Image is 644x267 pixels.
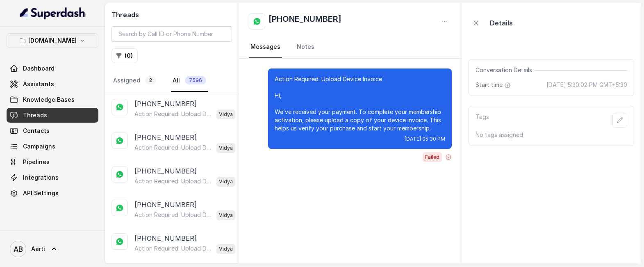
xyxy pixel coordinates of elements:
span: 7596 [185,76,206,84]
span: Pipelines [23,158,50,166]
span: Contacts [23,127,50,135]
p: Vidya [219,110,233,119]
a: Dashboard [7,61,98,76]
p: Tags [476,113,489,128]
a: Assistants [7,77,98,91]
span: [DATE] 05:30 PM [405,136,445,142]
p: [PHONE_NUMBER] [134,233,197,243]
input: Search by Call ID or Phone Number [112,26,232,42]
img: light.svg [20,7,86,20]
p: Action Required: Upload Device Invoice Hi, We’ve received your payment. To complete your membersh... [134,110,213,118]
a: Pipelines [7,155,98,169]
span: Campaigns [23,142,55,151]
span: Assistants [23,80,54,88]
nav: Tabs [249,36,452,58]
p: [PHONE_NUMBER] [134,166,197,176]
a: Knowledge Bases [7,92,98,107]
span: Knowledge Bases [23,96,75,104]
span: Integrations [23,173,59,182]
span: Conversation Details [476,66,535,74]
a: Threads [7,108,98,123]
span: Threads [23,111,47,119]
p: [PHONE_NUMBER] [134,132,197,142]
span: [DATE] 5:30:02 PM GMT+5:30 [546,81,627,89]
p: Vidya [219,211,233,219]
a: Assigned2 [112,70,158,92]
p: Action Required: Upload Device Invoice Hi, We’ve received your payment. To complete your membersh... [275,75,445,132]
a: API Settings [7,186,98,201]
p: Action Required: Upload Device Invoice Hi, We’ve received your payment. To complete your membersh... [134,144,213,152]
a: Campaigns [7,139,98,154]
button: [DOMAIN_NAME] [7,33,98,48]
span: 2 [145,76,156,84]
h2: [PHONE_NUMBER] [269,13,341,30]
p: Details [490,18,513,28]
p: Action Required: Upload Device Invoice Hi, We’ve received your payment. To complete your membersh... [134,177,213,185]
span: Dashboard [23,64,55,73]
p: No tags assigned [476,131,627,139]
h2: Threads [112,10,232,20]
text: AB [14,245,23,253]
p: [PHONE_NUMBER] [134,200,197,210]
a: All7596 [171,70,208,92]
span: Aarti [31,245,45,253]
p: Action Required: Upload Device Invoice Hi, We’ve received your payment. To complete your membersh... [134,211,213,219]
a: Aarti [7,237,98,260]
p: Action Required: Upload Device Invoice Hi, We’ve received your payment. To complete your membersh... [134,244,213,253]
span: Failed [423,152,442,162]
a: Integrations [7,170,98,185]
a: Messages [249,36,282,58]
p: Vidya [219,245,233,253]
span: Start time [476,81,512,89]
span: API Settings [23,189,59,197]
p: [DOMAIN_NAME] [28,36,77,46]
p: Vidya [219,144,233,152]
p: [PHONE_NUMBER] [134,99,197,109]
a: Notes [295,36,316,58]
a: Contacts [7,123,98,138]
p: Vidya [219,178,233,186]
button: (0) [112,48,138,63]
nav: Tabs [112,70,232,92]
